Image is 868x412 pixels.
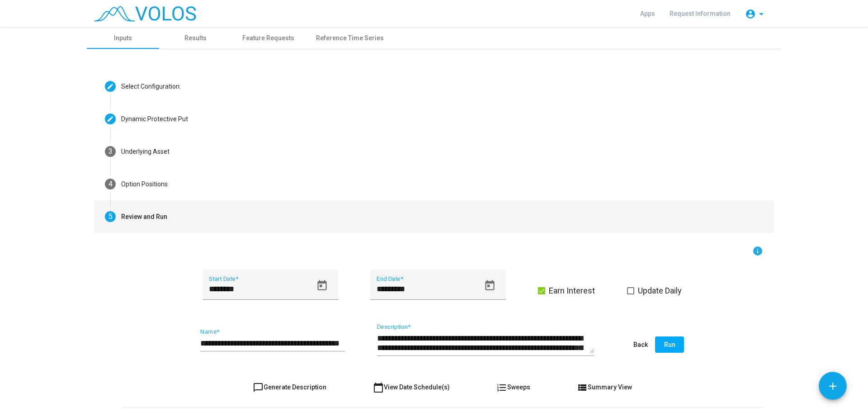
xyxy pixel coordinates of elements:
[121,114,188,124] div: Dynamic Protective Put
[366,379,457,395] button: View Date Schedule(s)
[496,382,507,393] mat-icon: format_list_numbered
[489,379,538,395] button: Sweeps
[108,212,113,221] span: 5
[253,382,264,393] mat-icon: chat_bubble_outline
[108,147,113,156] span: 3
[577,384,632,391] span: Summary View
[626,336,655,353] button: Back
[752,246,763,256] mat-icon: info
[655,336,684,353] button: Run
[121,82,181,91] div: Select Configuration:
[633,341,648,348] span: Back
[107,83,114,90] mat-icon: create
[827,380,839,392] mat-icon: add
[242,33,294,43] div: Feature Requests
[373,384,450,391] span: View Date Schedule(s)
[638,285,682,296] span: Update Daily
[819,372,847,400] button: Add icon
[756,9,767,19] mat-icon: arrow_drop_down
[253,384,326,391] span: Generate Description
[107,115,114,123] mat-icon: create
[121,147,170,156] div: Underlying Asset
[316,33,384,43] div: Reference Time Series
[633,5,662,22] a: Apps
[121,180,168,189] div: Option Positions
[549,285,595,296] span: Earn Interest
[245,379,334,395] button: Generate Description
[373,382,384,393] mat-icon: calendar_today
[670,10,731,17] span: Request Information
[745,9,756,19] mat-icon: account_circle
[312,275,332,296] button: Open calendar
[664,341,675,348] span: Run
[577,382,588,393] mat-icon: view_list
[121,212,167,222] div: Review and Run
[114,33,132,43] div: Inputs
[496,384,530,391] span: Sweeps
[108,180,113,188] span: 4
[480,275,500,296] button: Open calendar
[640,10,655,17] span: Apps
[184,33,207,43] div: Results
[570,379,639,395] button: Summary View
[662,5,738,22] a: Request Information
